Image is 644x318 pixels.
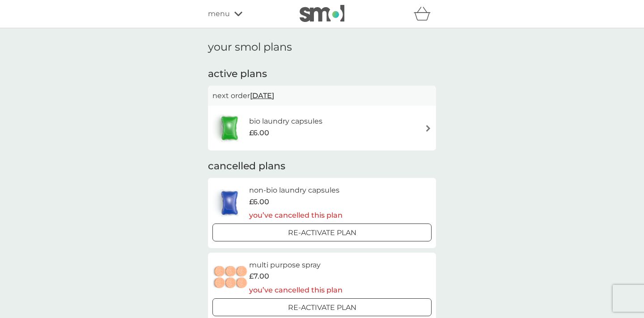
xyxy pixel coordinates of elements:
[249,210,343,221] p: you’ve cancelled this plan
[249,196,269,208] span: £6.00
[212,187,246,219] img: non-bio laundry capsules
[249,127,269,139] span: £6.00
[212,298,432,316] button: Re-activate Plan
[208,67,436,81] h2: active plans
[208,159,436,173] h2: cancelled plans
[249,271,269,282] span: £7.00
[208,8,230,20] span: menu
[288,227,356,239] p: Re-activate Plan
[414,5,436,23] div: basket
[249,259,343,271] h6: multi purpose spray
[249,284,343,296] p: you’ve cancelled this plan
[212,90,432,102] p: next order
[425,125,432,132] img: arrow right
[250,87,274,104] span: [DATE]
[212,112,246,144] img: bio laundry capsules
[288,302,356,314] p: Re-activate Plan
[212,262,249,293] img: multi purpose spray
[249,116,322,127] h6: bio laundry capsules
[212,223,432,241] button: Re-activate Plan
[249,185,343,196] h6: non-bio laundry capsules
[300,5,344,22] img: smol
[208,41,436,54] h1: your smol plans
